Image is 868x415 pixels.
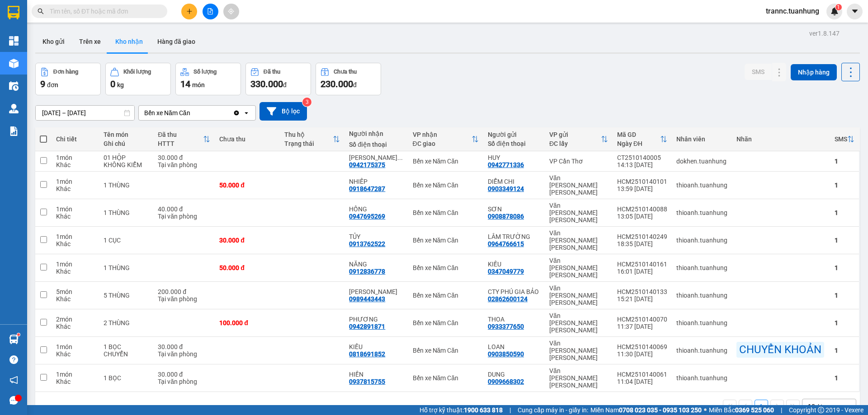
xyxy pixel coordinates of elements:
[144,108,190,117] div: Bến xe Năm Căn
[181,4,197,19] button: plus
[105,63,171,95] button: Khối lượng0kg
[488,131,540,138] div: Người gửi
[284,131,333,138] div: Thu hộ
[413,158,479,165] div: Bến xe Năm Căn
[518,405,588,415] span: Cung cấp máy in - giấy in:
[545,127,613,151] th: Toggle SortBy
[617,161,667,168] div: 14:13 [DATE]
[617,185,667,192] div: 13:59 [DATE]
[150,31,203,52] button: Hàng đã giao
[56,350,94,358] div: Khác
[619,406,702,414] strong: 0708 023 035 - 0935 103 250
[413,264,479,271] div: Bến xe Năm Căn
[104,319,149,326] div: 2 THÙNG
[835,237,854,244] div: 1
[704,408,707,412] span: ⚪️
[617,316,667,323] div: HCM2510140070
[56,316,94,323] div: 2 món
[759,5,826,17] span: trannc.tuanhung
[676,135,727,143] div: Nhân viên
[549,131,601,138] div: VP gửi
[488,323,524,330] div: 0933377650
[245,63,311,95] button: Đã thu330.000đ
[488,295,528,303] div: 02862600124
[413,347,479,354] div: Bến xe Năm Căn
[808,402,836,411] div: 10 / trang
[104,154,149,168] div: 01 HỘP KHÔNG KIỂM
[488,288,540,295] div: CTY PHÚ GIA BẢO
[219,135,275,143] div: Chưa thu
[617,205,667,213] div: HCM2510140088
[549,367,608,389] div: Văn [PERSON_NAME] [PERSON_NAME]
[36,106,134,120] input: Select a date range.
[50,6,156,16] input: Tìm tên, số ĐT hoặc mã đơn
[745,64,772,80] button: SMS
[488,261,540,268] div: KIỀU
[349,130,403,137] div: Người nhận
[488,213,524,220] div: 0908878086
[791,64,837,80] button: Nhập hàng
[420,405,503,415] span: Hỗ trợ kỹ thuật:
[56,205,94,213] div: 1 món
[617,378,667,385] div: 11:04 [DATE]
[56,288,94,295] div: 5 món
[835,182,854,189] div: 1
[413,319,479,326] div: Bến xe Năm Căn
[158,213,210,220] div: Tại văn phòng
[9,126,19,136] img: solution-icon
[283,81,287,89] span: đ
[709,405,774,415] span: Miền Bắc
[104,209,149,216] div: 1 THÙNG
[835,135,847,143] div: SMS
[280,127,345,151] th: Toggle SortBy
[35,63,101,95] button: Đơn hàng9đơn
[9,376,18,384] span: notification
[397,154,403,161] span: ...
[590,405,702,415] span: Miền Nam
[349,261,403,268] div: NĂNG
[180,79,190,89] span: 14
[488,233,540,240] div: LÂM TRƯỜNG
[56,213,94,220] div: Khác
[676,319,727,326] div: thioanh.tuanhung
[9,355,18,364] span: question-circle
[9,81,19,91] img: warehouse-icon
[488,240,524,247] div: 0964766615
[158,140,203,147] div: HTTT
[349,141,403,148] div: Số điện thoại
[9,59,19,68] img: warehouse-icon
[56,161,94,168] div: Khác
[9,104,19,113] img: warehouse-icon
[219,237,275,244] div: 30.000 đ
[488,154,540,161] div: HUY
[349,178,403,185] div: NHIẾP
[617,154,667,161] div: CT2510140005
[413,182,479,189] div: Bến xe Năm Căn
[617,371,667,378] div: HCM2510140061
[104,292,149,299] div: 5 THÙNG
[617,295,667,303] div: 15:21 [DATE]
[219,264,275,271] div: 50.000 đ
[549,158,608,165] div: VP Cần Thơ
[549,284,608,306] div: Văn [PERSON_NAME] [PERSON_NAME]
[617,131,660,138] div: Mã GD
[349,350,385,358] div: 0818691852
[835,374,854,382] div: 1
[158,343,210,350] div: 30.000 đ
[223,4,239,19] button: aim
[9,335,19,344] img: warehouse-icon
[549,140,601,147] div: ĐC lấy
[413,131,472,138] div: VP nhận
[35,31,72,52] button: Kho gửi
[676,209,727,216] div: thioanh.tuanhung
[617,178,667,185] div: HCM2510140101
[488,140,540,147] div: Số điện thoại
[464,406,503,414] strong: 1900 633 818
[488,205,540,213] div: SƠN
[835,264,854,271] div: 1
[413,374,479,382] div: Bến xe Năm Căn
[818,407,824,413] span: copyright
[349,288,403,295] div: NGỌC HÙNG
[104,140,149,147] div: Ghi chú
[56,178,94,185] div: 1 món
